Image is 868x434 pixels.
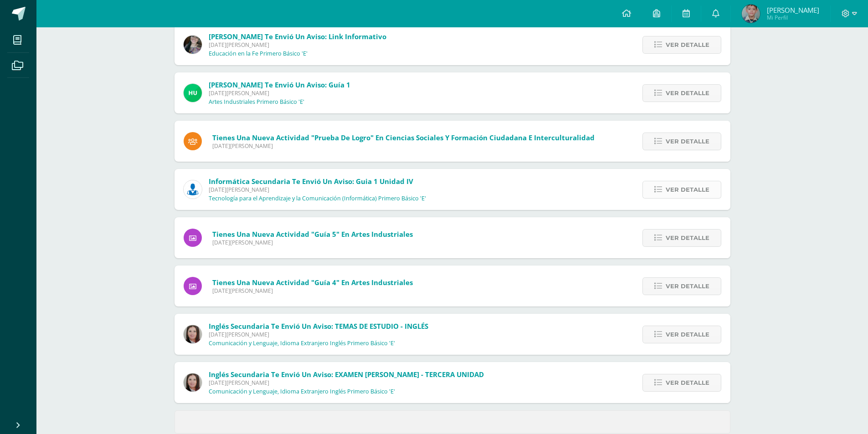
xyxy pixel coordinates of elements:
[666,278,709,295] span: Ver detalle
[767,5,819,15] span: [PERSON_NAME]
[666,374,709,391] span: Ver detalle
[767,14,819,21] span: Mi Perfil
[209,370,484,379] span: Inglés Secundaria te envió un aviso: EXAMEN [PERSON_NAME] - TERCERA UNIDAD
[666,230,709,246] span: Ver detalle
[742,5,760,23] img: 202614e4573f8dc58c0c575afb629b9b.png
[212,239,413,246] span: [DATE][PERSON_NAME]
[209,379,484,387] span: [DATE][PERSON_NAME]
[209,50,308,57] p: Educación en la Fe Primero Básico 'E'
[666,36,709,53] span: Ver detalle
[184,325,202,343] img: 8af0450cf43d44e38c4a1497329761f3.png
[212,287,413,295] span: [DATE][PERSON_NAME]
[209,177,413,186] span: Informática Secundaria te envió un aviso: Guia 1 Unidad IV
[666,326,709,343] span: Ver detalle
[209,80,350,89] span: [PERSON_NAME] te envió un aviso: Guía 1
[209,195,426,202] p: Tecnología para el Aprendizaje y la Comunicación (Informática) Primero Básico 'E'
[666,85,709,102] span: Ver detalle
[209,331,428,338] span: [DATE][PERSON_NAME]
[184,373,202,392] img: 8af0450cf43d44e38c4a1497329761f3.png
[209,89,350,97] span: [DATE][PERSON_NAME]
[666,181,709,198] span: Ver detalle
[209,340,395,347] p: Comunicación y Lenguaje, Idioma Extranjero Inglés Primero Básico 'E'
[209,322,428,331] span: Inglés Secundaria te envió un aviso: TEMAS DE ESTUDIO - INGLÉS
[212,142,595,150] span: [DATE][PERSON_NAME]
[209,388,395,395] p: Comunicación y Lenguaje, Idioma Extranjero Inglés Primero Básico 'E'
[209,98,304,106] p: Artes Industriales Primero Básico 'E'
[209,41,386,49] span: [DATE][PERSON_NAME]
[184,36,202,54] img: 8322e32a4062cfa8b237c59eedf4f548.png
[184,84,202,102] img: fd23069c3bd5c8dde97a66a86ce78287.png
[209,186,426,194] span: [DATE][PERSON_NAME]
[212,230,413,239] span: Tienes una nueva actividad "Guía 5" En Artes Industriales
[184,180,202,199] img: 6ed6846fa57649245178fca9fc9a58dd.png
[212,278,413,287] span: Tienes una nueva actividad "Guía 4" En Artes Industriales
[212,133,595,142] span: Tienes una nueva actividad "Prueba de Logro" En Ciencias Sociales y Formación Ciudadana e Intercu...
[209,32,386,41] span: [PERSON_NAME] te envió un aviso: Link Informativo
[666,133,709,150] span: Ver detalle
